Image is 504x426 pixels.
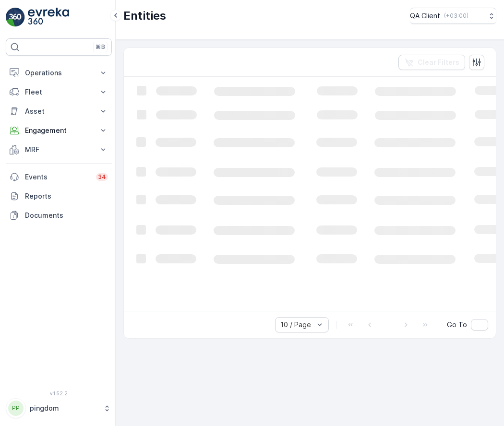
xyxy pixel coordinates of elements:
p: Fleet [25,87,93,97]
button: Operations [6,63,112,83]
button: Asset [6,102,112,121]
p: 34 [98,173,106,181]
p: Asset [25,106,93,116]
button: MRF [6,140,112,159]
button: QA Client(+03:00) [410,8,496,24]
p: Engagement [25,126,93,135]
a: Reports [6,187,112,206]
a: Documents [6,206,112,225]
p: Clear Filters [418,58,459,67]
p: ( +03:00 ) [444,12,468,20]
p: Reports [25,191,108,201]
p: Entities [123,8,166,24]
button: Clear Filters [398,55,465,70]
span: v 1.52.2 [6,390,112,396]
p: Events [25,172,90,182]
button: PPpingdom [6,398,112,418]
p: QA Client [410,11,440,21]
p: MRF [25,145,93,154]
a: Events34 [6,167,112,187]
button: Engagement [6,121,112,140]
p: ⌘B [96,43,105,51]
div: PP [8,401,24,416]
img: logo_light-DOdMpM7g.png [28,8,69,27]
span: Go To [447,320,467,330]
button: Fleet [6,83,112,102]
img: logo [6,8,25,27]
p: Operations [25,68,93,78]
p: Documents [25,211,108,220]
p: pingdom [30,403,98,413]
